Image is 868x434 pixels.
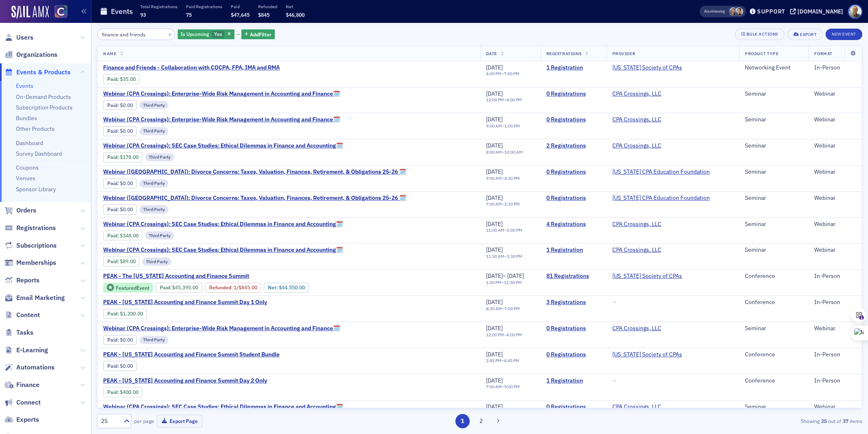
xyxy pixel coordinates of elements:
[4,293,65,302] a: Email Marketing
[16,258,56,267] span: Memberships
[16,104,73,111] a: Subscription Products
[16,50,57,59] span: Organizations
[4,363,55,372] a: Automations
[4,224,56,233] a: Registrations
[16,150,62,157] a: Survey Dashboard
[16,82,33,89] a: Events
[16,415,39,424] span: Exports
[16,33,33,42] span: Users
[16,311,40,320] span: Content
[4,328,33,337] a: Tasks
[16,174,35,182] a: Venues
[16,328,33,337] span: Tasks
[16,398,41,407] span: Connect
[4,241,57,250] a: Subscriptions
[16,224,56,233] span: Registrations
[4,68,71,77] a: Events & Products
[16,68,71,77] span: Events & Products
[4,380,40,389] a: Finance
[16,380,40,389] span: Finance
[16,139,43,147] a: Dashboard
[4,33,33,42] a: Users
[16,186,56,193] a: Sponsor Library
[16,241,57,250] span: Subscriptions
[49,5,67,19] a: View Homepage
[4,415,39,424] a: Exports
[4,346,48,355] a: E-Learning
[16,293,65,302] span: Email Marketing
[11,6,49,19] img: SailAMX
[16,93,71,101] a: On-Demand Products
[4,50,57,59] a: Organizations
[4,258,56,267] a: Memberships
[16,346,48,355] span: E-Learning
[4,276,40,285] a: Reports
[4,311,40,320] a: Content
[16,114,37,122] a: Bundles
[16,276,40,285] span: Reports
[4,398,41,407] a: Connect
[4,206,36,215] a: Orders
[16,125,55,132] a: Other Products
[16,164,39,171] a: Coupons
[55,5,67,18] img: SailAMX
[16,206,36,215] span: Orders
[16,363,55,372] span: Automations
